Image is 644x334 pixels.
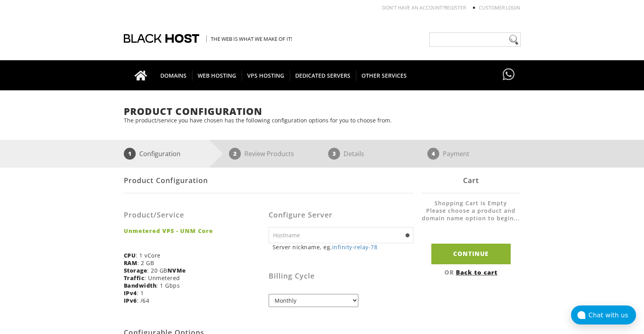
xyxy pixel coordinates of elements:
p: Details [344,148,364,160]
h3: Configure Server [269,211,413,219]
a: Have questions? [501,60,517,90]
a: DOMAINS [155,60,192,90]
b: Bandwidth [124,282,157,289]
span: 3 [328,148,340,160]
h3: Product/Service [124,211,263,219]
b: RAM [124,259,138,267]
a: Go to homepage [127,60,155,90]
small: Server nickname, eg. [273,243,413,251]
p: The product/service you have chosen has the following configuration options for you to choose from. [124,116,521,124]
p: Payment [443,148,469,160]
div: OR [421,268,521,276]
span: VPS HOSTING [242,70,290,81]
div: Chat with us [588,311,636,319]
a: DEDICATED SERVERS [290,60,356,90]
span: 2 [229,148,241,160]
p: Review Products [244,148,294,160]
li: Don't have an account? [370,4,466,11]
div: : 1 vCore : 2 GB : 20 GB : Unmetered : 1 Gbps : 1 : /64 [124,199,269,310]
a: WEB HOSTING [192,60,242,90]
a: OTHER SERVICES [356,60,412,90]
b: IPv6 [124,297,137,304]
a: infinity-relay-78 [332,243,378,251]
div: Product Configuration [124,168,413,193]
div: Cart [421,168,521,193]
b: NVMe [167,267,186,274]
h1: Product Configuration [124,106,521,116]
h3: Billing Cycle [269,272,413,280]
b: CPU [124,252,136,259]
button: Chat with us [571,305,636,324]
span: The Web is what we make of it! [206,35,292,42]
input: Need help? [429,32,521,47]
span: DOMAINS [155,70,192,81]
a: Customer Login [479,4,520,11]
a: REGISTER [444,4,466,11]
span: DEDICATED SERVERS [290,70,356,81]
a: VPS HOSTING [242,60,290,90]
span: 1 [124,148,136,160]
input: Continue [431,244,511,264]
span: WEB HOSTING [192,70,242,81]
a: Back to cart [456,268,498,276]
input: Hostname [269,227,413,243]
li: Shopping Cart is Empty Please choose a product and domain name option to begin... [421,199,521,230]
strong: Unmetered VPS - UNM Core [124,227,263,235]
b: IPv4 [124,289,137,297]
p: Configuration [139,148,181,160]
b: Storage [124,267,148,274]
span: 4 [427,148,439,160]
b: Traffic [124,274,145,282]
span: OTHER SERVICES [356,70,412,81]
